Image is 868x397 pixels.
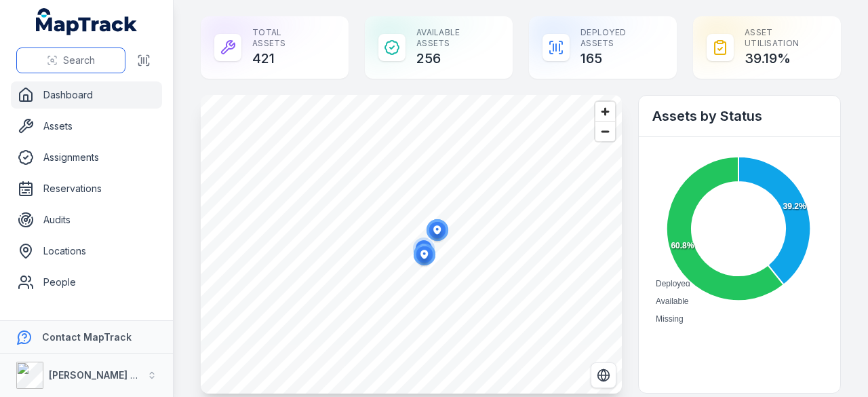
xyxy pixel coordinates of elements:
[36,8,138,35] a: MapTrack
[11,206,162,233] a: Audits
[656,297,688,306] span: Available
[11,175,162,202] a: Reservations
[201,95,660,394] canvas: Map
[595,102,615,121] button: Zoom in
[11,238,162,265] a: Locations
[11,81,162,109] a: Dashboard
[42,331,132,343] strong: Contact MapTrack
[49,369,160,381] strong: [PERSON_NAME] Group
[595,121,615,141] button: Zoom out
[11,269,162,296] a: People
[656,279,690,288] span: Deployed
[11,113,162,140] a: Assets
[63,54,95,67] span: Search
[16,48,125,73] button: Search
[656,314,684,324] span: Missing
[11,144,162,171] a: Assignments
[591,362,616,388] button: Switch to Satellite View
[652,107,827,126] h2: Assets by Status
